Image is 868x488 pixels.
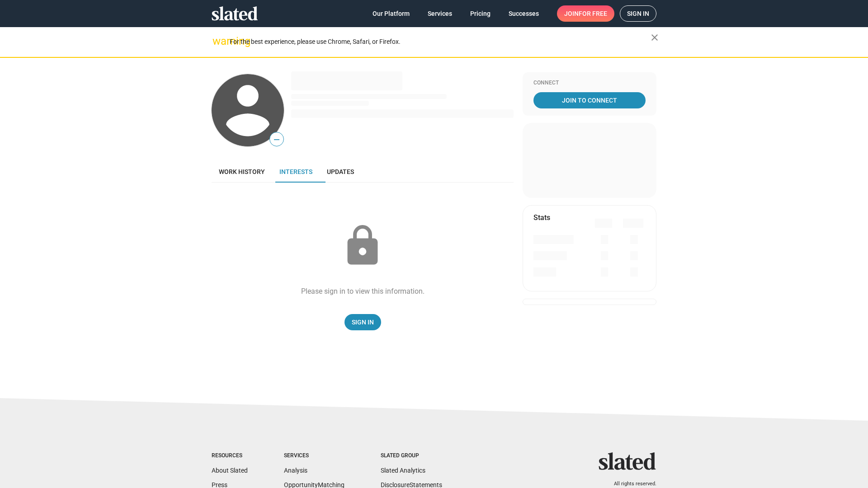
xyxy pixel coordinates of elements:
[535,92,644,108] span: Join To Connect
[352,314,374,330] span: Sign In
[627,6,649,21] span: Sign in
[373,5,410,22] span: Our Platform
[509,5,539,22] span: Successes
[564,5,607,22] span: Join
[279,168,312,175] span: Interests
[212,161,272,183] a: Work history
[301,286,425,296] div: Please sign in to view this information.
[501,5,546,22] a: Successes
[420,5,459,22] a: Services
[533,92,646,108] a: Join To Connect
[284,467,307,474] a: Analysis
[463,5,498,22] a: Pricing
[320,161,361,183] a: Updates
[284,452,344,460] div: Services
[428,5,452,22] span: Services
[381,467,425,474] a: Slated Analytics
[327,168,354,175] span: Updates
[230,36,651,48] div: For the best experience, please use Chrome, Safari, or Firefox.
[270,134,283,145] span: —
[649,32,660,43] mat-icon: close
[212,36,223,47] mat-icon: warning
[344,314,381,330] a: Sign In
[579,5,607,22] span: for free
[212,467,248,474] a: About Slated
[533,80,646,87] div: Connect
[557,5,614,22] a: Joinfor free
[219,168,265,175] span: Work history
[470,5,491,22] span: Pricing
[620,5,656,22] a: Sign in
[381,452,442,460] div: Slated Group
[340,223,385,268] mat-icon: lock
[533,213,550,222] mat-card-title: Stats
[272,161,320,183] a: Interests
[212,452,248,460] div: Resources
[365,5,417,22] a: Our Platform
